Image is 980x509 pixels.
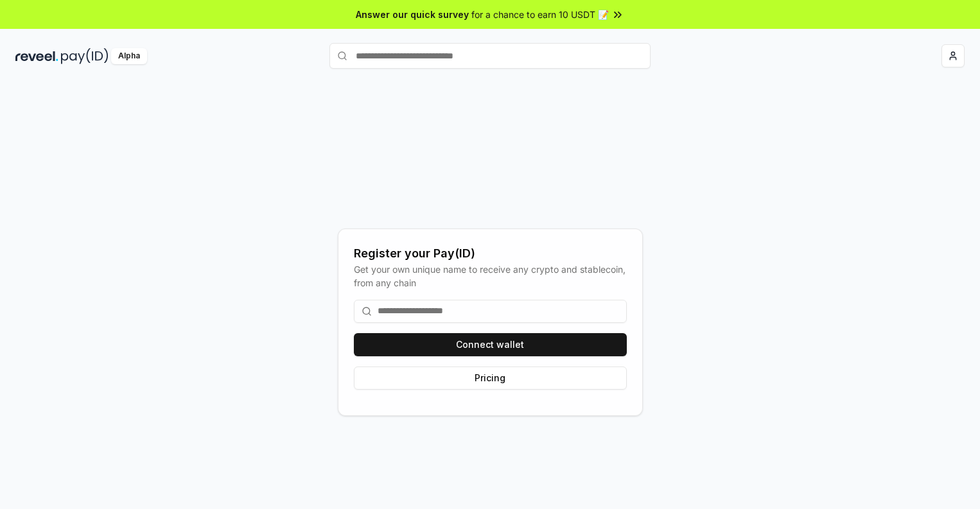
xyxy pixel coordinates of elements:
div: Register your Pay(ID) [354,245,627,263]
img: pay_id [61,48,109,64]
img: reveel_dark [15,48,58,64]
div: Alpha [111,48,147,64]
span: Answer our quick survey [356,8,469,21]
span: for a chance to earn 10 USDT 📝 [471,8,609,21]
div: Get your own unique name to receive any crypto and stablecoin, from any chain [354,263,627,289]
button: Connect wallet [354,333,627,356]
button: Pricing [354,367,627,390]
